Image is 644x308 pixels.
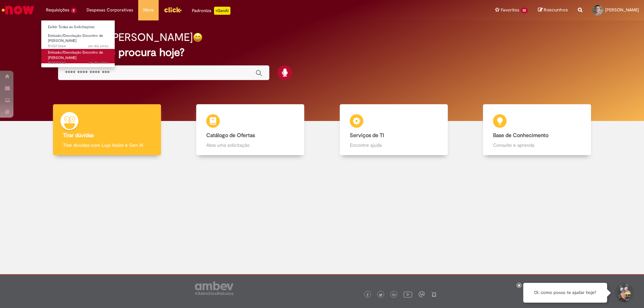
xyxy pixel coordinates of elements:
[179,104,322,156] a: Catálogo de Ofertas Abra uma solicitação
[48,60,108,66] span: R13573643
[48,33,103,44] span: Emissão/Devolução Encontro de [PERSON_NAME]
[63,132,94,139] b: Tirar dúvidas
[544,7,568,13] span: Rascunhos
[614,283,634,303] button: Iniciar Conversa de Suporte
[41,32,115,47] a: Aberto R13573664 : Emissão/Devolução Encontro de Contas Fornecedor
[350,142,438,148] p: Encontre ajuda
[379,293,382,297] img: logo_footer_twitter.png
[58,47,586,58] h2: O que você procura hoje?
[493,132,548,139] b: Base de Conhecimento
[466,104,609,156] a: Base de Conhecimento Consulte e aprenda
[48,44,108,49] span: R13573664
[366,293,369,297] img: logo_footer_facebook.png
[35,104,179,156] a: Tirar dúvidas Tirar dúvidas com Lupi Assist e Gen Ai
[501,7,519,13] span: Favoritos
[431,291,437,297] img: logo_footer_naosei.png
[41,20,115,68] ul: Requisições
[71,8,76,13] span: 2
[392,293,396,297] img: logo_footer_linkedin.png
[404,290,412,299] img: logo_footer_youtube.png
[350,132,384,139] b: Serviços de TI
[1,3,35,17] img: ServiceNow
[41,23,115,31] a: Exibir Todas as Solicitações
[143,7,154,13] span: More
[46,7,69,13] span: Requisições
[48,50,103,60] span: Emissão/Devolução Encontro de [PERSON_NAME]
[195,282,233,295] img: logo_footer_ambev_rotulo_gray.png
[538,7,568,13] a: Rascunhos
[192,7,230,15] div: Padroniza
[58,32,193,43] h2: Boa noite, [PERSON_NAME]
[206,132,255,139] b: Catálogo de Ofertas
[88,60,108,65] time: 28/09/2025 06:43:44
[193,33,203,42] img: happy-face.png
[88,44,108,49] span: um dia atrás
[523,283,607,303] div: Oi, como posso te ajudar hoje?
[214,7,230,15] p: +GenAi
[322,104,466,156] a: Serviços de TI Encontre ajuda
[87,7,133,13] span: Despesas Corporativas
[164,5,182,15] img: click_logo_yellow_360x200.png
[521,8,528,13] span: 22
[206,142,294,148] p: Abra uma solicitação
[88,44,108,49] time: 28/09/2025 07:06:45
[41,49,115,63] a: Aberto R13573643 : Emissão/Devolução Encontro de Contas Fornecedor
[63,142,151,148] p: Tirar dúvidas com Lupi Assist e Gen Ai
[88,60,108,65] span: um dia atrás
[419,291,425,297] img: logo_footer_workplace.png
[493,142,581,148] p: Consulte e aprenda
[605,7,639,13] span: [PERSON_NAME]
